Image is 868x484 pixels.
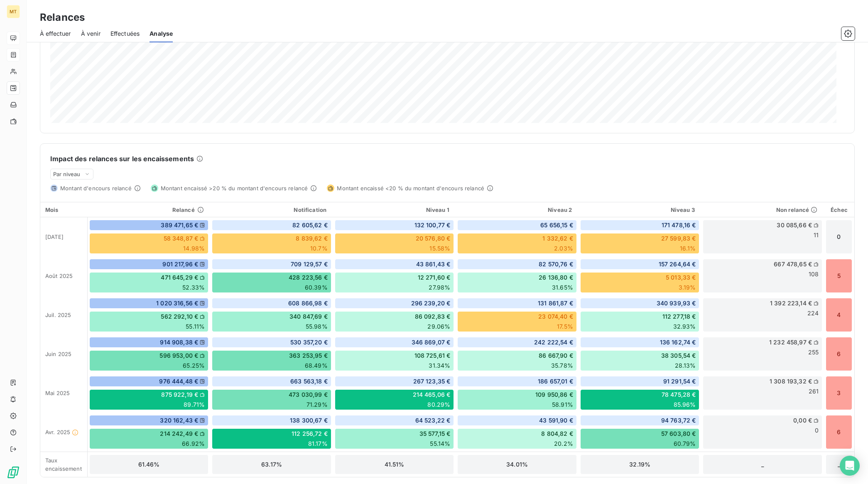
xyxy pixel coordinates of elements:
span: 60.39% [305,283,328,292]
div: Open Intercom Messenger [840,456,860,476]
span: 1 020 316,56 € [156,299,198,307]
span: 255 [808,348,819,356]
span: 473 030,99 € [289,391,328,399]
span: 89.71% [184,400,205,409]
span: 138 300,67 € [290,416,328,425]
span: 20 576,80 € [416,234,451,243]
span: 86 092,83 € [415,312,451,321]
span: 32.93% [673,322,696,331]
span: 82 605,62 € [292,221,328,229]
span: 8 804,82 € [541,430,573,438]
span: 35.78% [551,361,573,370]
span: 363 253,95 € [289,351,328,360]
span: 71.29% [306,400,328,409]
div: 41.51% [335,455,454,474]
span: Montant encaissé <20 % du montant d'encours relancé [337,185,484,192]
span: 1 232 458,97 € [769,338,812,346]
span: Par niveau [53,171,81,177]
span: 389 471,65 € [161,221,198,229]
span: Montant encaissé >20 % du montant d'encours relancé [161,185,308,192]
span: 65 656,15 € [540,221,573,229]
span: 14.98% [183,244,205,253]
span: 562 292,10 € [161,312,198,321]
div: 3 [826,376,852,410]
span: 66.92% [182,440,205,448]
span: 2.03% [554,244,573,253]
span: 530 357,20 € [290,338,328,346]
span: Niveau 1 [426,206,449,213]
div: 61.46% [89,455,208,474]
span: Niveau 2 [548,206,572,213]
span: 0 [815,426,819,435]
span: 224 [807,309,819,317]
div: Non relancé [706,206,817,213]
span: 108 725,61 € [414,351,451,360]
span: 80.29% [427,400,450,409]
span: À venir [81,29,101,38]
span: 428 223,56 € [289,273,328,282]
span: 78 475,28 € [662,391,696,399]
span: 55.98% [306,322,328,331]
span: 1 308 193,32 € [770,377,812,386]
div: 6 [826,415,852,449]
span: 8 839,62 € [296,234,328,243]
span: 171 478,16 € [662,221,696,229]
span: 31.34% [429,361,450,370]
span: 12 271,60 € [418,273,451,282]
span: 30 085,66 € [777,221,812,229]
span: 471 645,29 € [161,273,198,282]
span: 29.06% [427,322,450,331]
span: 596 953,00 € [159,351,198,360]
span: Notification [294,206,326,213]
span: 31.65% [552,283,573,292]
span: Niveau 3 [671,206,695,213]
span: 214 465,06 € [413,391,451,399]
span: 663 563,18 € [290,377,328,386]
span: 136 162,74 € [660,338,696,346]
h6: Impact des relances sur les encaissements [50,154,194,164]
span: 91 291,54 € [663,377,696,386]
span: 109 950,86 € [535,391,573,399]
span: Montant d'encours relancé [60,185,132,192]
span: 346 869,07 € [412,338,451,346]
span: 28.13% [675,361,696,370]
span: 11 [814,231,819,239]
div: 34.01% [457,455,577,474]
span: 43 591,90 € [539,416,573,425]
span: 52.33% [182,283,205,292]
span: 1 332,62 € [542,234,573,243]
img: Logo LeanPay [7,466,20,479]
span: 214 242,49 € [160,430,198,438]
span: 112 277,18 € [662,312,696,321]
span: 5 013,33 € [666,273,696,282]
span: 55.11% [186,322,205,331]
div: _ [703,455,822,474]
span: 914 908,38 € [160,338,198,346]
div: 32.19% [580,455,700,474]
span: 27.98% [429,283,450,292]
span: 608 866,98 € [288,299,328,307]
span: 58.91% [552,400,573,409]
span: 35 577,15 € [419,430,451,438]
span: 17.5% [557,322,573,331]
span: 94 763,72 € [661,416,696,425]
span: À effectuer [40,29,71,38]
span: juin 2025 [45,351,71,357]
span: 60.79% [674,440,696,448]
span: 112 256,72 € [292,430,328,438]
span: [DATE] [45,233,64,240]
span: Effectuées [110,29,140,38]
span: 57 603,80 € [661,430,696,438]
span: 320 162,43 € [160,416,198,425]
span: 68.49% [305,361,328,370]
span: Analyse [150,29,173,38]
span: 15.58% [429,244,450,253]
div: MT [7,5,20,18]
span: 3.19% [679,283,696,292]
div: 63.17% [212,455,331,474]
span: 55.14% [430,440,450,448]
span: 20.2% [554,440,573,448]
div: 0 [826,220,852,254]
span: 709 129,57 € [291,260,328,268]
span: 64 523,22 € [415,416,451,425]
